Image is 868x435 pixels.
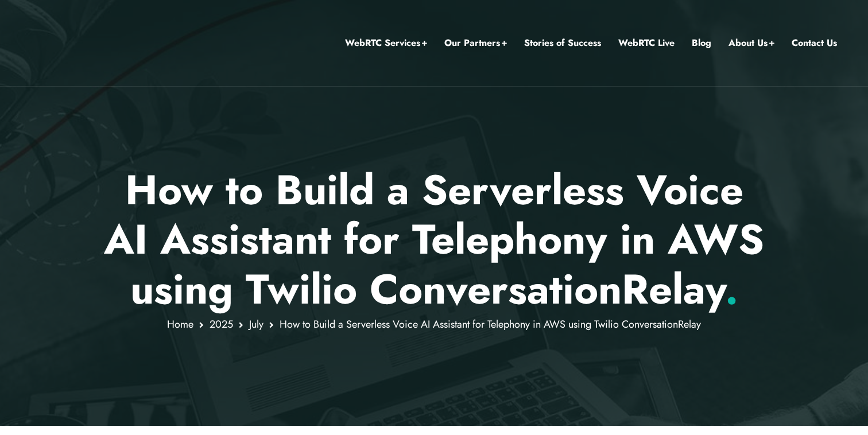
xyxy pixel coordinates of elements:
span: . [725,259,738,319]
a: WebRTC Services [345,36,427,51]
a: Home [167,317,193,332]
a: Stories of Success [524,36,601,51]
a: Our Partners [444,36,507,51]
a: July [249,317,263,332]
a: Blog [692,36,711,51]
a: WebRTC Live [618,36,675,51]
a: 2025 [210,317,233,332]
a: About Us [728,36,774,51]
p: How to Build a Serverless Voice AI Assistant for Telephony in AWS using Twilio ConversationRelay [98,165,770,314]
a: Contact Us [792,36,837,51]
span: How to Build a Serverless Voice AI Assistant for Telephony in AWS using Twilio ConversationRelay [280,317,701,332]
